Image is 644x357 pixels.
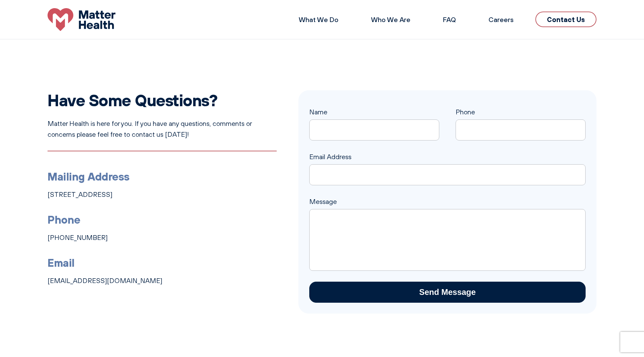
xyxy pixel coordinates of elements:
a: What We Do [299,15,338,24]
input: Email Address [309,164,586,185]
a: Contact Us [535,12,596,27]
h3: Mailing Address [48,168,277,185]
textarea: Message [309,209,586,271]
p: Matter Health is here for you. If you have any questions, comments or concerns please feel free t... [48,118,277,140]
a: [PHONE_NUMBER] [48,233,108,242]
a: FAQ [443,15,456,24]
h3: Phone [48,211,277,228]
label: Name [309,108,439,132]
a: [EMAIL_ADDRESS][DOMAIN_NAME] [48,277,162,285]
a: Who We Are [371,15,410,24]
label: Message [309,198,586,217]
input: Phone [456,119,586,140]
input: Send Message [309,282,586,303]
a: Careers [489,15,514,24]
h2: Have Some Questions? [48,90,277,110]
label: Phone [456,108,586,132]
h3: Email [48,254,277,271]
a: [STREET_ADDRESS] [48,190,112,199]
input: Name [309,119,439,140]
label: Email Address [309,153,586,177]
